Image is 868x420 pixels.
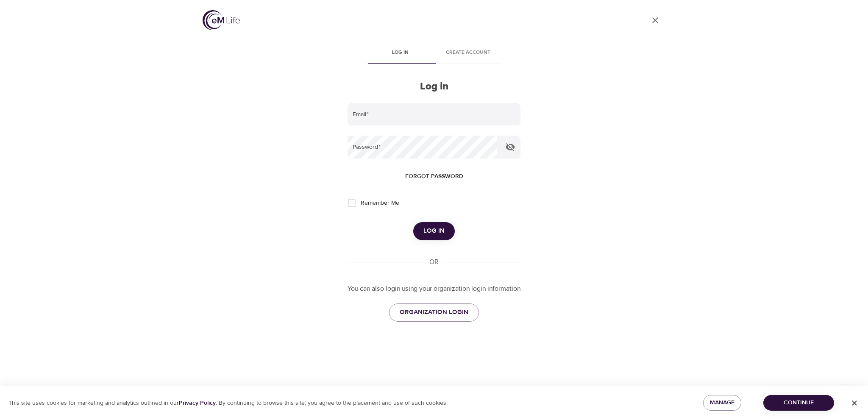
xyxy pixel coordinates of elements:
button: Continue [763,395,834,411]
a: ORGANIZATION LOGIN [389,303,479,321]
span: Forgot password [405,171,463,182]
span: Log in [371,48,429,57]
div: disabled tabs example [348,43,520,64]
span: Remember Me [361,199,399,208]
a: Privacy Policy [179,399,216,407]
a: close [645,10,665,31]
div: OR [426,257,442,267]
h2: Log in [348,81,520,93]
img: logo [203,10,240,30]
span: ORGANIZATION LOGIN [400,307,468,318]
span: Continue [770,398,827,408]
button: Forgot password [402,169,467,184]
button: Log in [413,222,455,240]
span: Create account [439,48,497,57]
span: Manage [710,398,734,408]
button: Manage [703,395,741,411]
p: You can also login using your organization login information [348,284,520,294]
span: Log in [423,225,445,236]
